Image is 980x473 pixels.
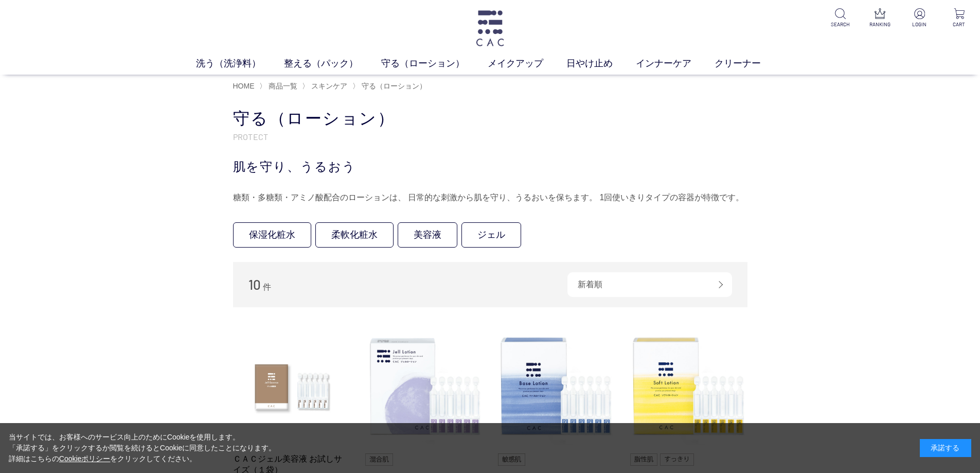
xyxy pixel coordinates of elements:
a: 美容液 [398,222,457,248]
a: 洗う（洗浄料） [196,57,284,71]
span: 件 [263,283,271,291]
div: 当サイトでは、お客様へのサービス向上のためにCookieを使用します。 「承諾する」をクリックするか閲覧を続けるとCookieに同意したことになります。 詳細はこちらの をクリックしてください。 [9,432,276,464]
span: 10 [248,276,261,292]
span: スキンケア [311,82,347,90]
div: 新着順 [567,272,732,297]
a: スキンケア [309,82,347,90]
a: Cookieポリシー [59,454,111,463]
a: 商品一覧 [266,82,297,90]
a: 守る（ローション） [381,57,488,71]
a: ジェル [461,222,521,248]
img: ＣＡＣジェル美容液 お試しサイズ（１袋） [233,328,350,445]
a: 守る（ローション） [360,82,426,90]
a: 保湿化粧水 [233,222,311,248]
span: 商品一覧 [269,82,297,90]
a: CART [947,8,972,28]
li: 〉 [352,81,429,91]
img: ＣＡＣ ソフトローション [630,328,747,445]
span: 守る（ローション） [362,82,426,90]
a: RANKING [867,8,893,28]
a: 日やけ止め [566,57,636,71]
img: ＣＡＣ ジェルローション [365,328,483,445]
p: CART [947,21,972,28]
img: ＣＡＣ ベースローション [498,328,615,445]
p: SEARCH [828,21,853,28]
p: RANKING [867,21,893,28]
a: 整える（パック） [284,57,381,71]
a: メイクアップ [488,57,566,71]
li: 〉 [302,81,350,91]
a: 柔軟化粧水 [315,222,394,248]
div: 肌を守り、うるおう [233,157,747,176]
a: SEARCH [828,8,853,28]
a: HOME [233,82,255,90]
a: インナーケア [636,57,715,71]
a: LOGIN [907,8,932,28]
div: 承諾する [920,439,971,457]
p: LOGIN [907,21,932,28]
div: 糖類・多糖類・アミノ酸配合のローションは、 日常的な刺激から肌を守り、うるおいを保ちます。 1回使いきりタイプの容器が特徴です。 [233,189,747,206]
li: 〉 [259,81,300,91]
p: PROTECT [233,131,747,142]
img: logo [474,10,506,46]
a: クリーナー [715,57,784,71]
h1: 守る（ローション） [233,108,747,130]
